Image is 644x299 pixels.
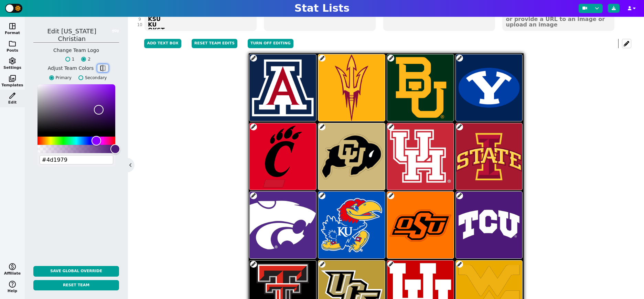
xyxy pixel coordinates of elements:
[49,75,54,80] input: Primary
[97,64,108,72] button: flip
[137,28,142,33] div: 11
[37,84,115,132] div: Color
[33,28,119,43] h5: Edit [US_STATE] christian
[81,57,86,62] input: 2
[53,47,99,53] h5: Change Team Logo
[137,17,142,22] div: 9
[37,145,115,153] div: Alpha
[99,65,106,72] span: flip
[8,280,17,288] span: help
[33,280,119,291] button: Reset Team
[8,40,17,48] span: folder
[8,263,17,271] span: monetization_on
[78,75,83,80] input: Secondary
[62,56,75,62] label: 1
[192,39,237,48] button: Reset Team Edits
[8,74,17,83] span: photo_library
[8,92,17,100] span: edit
[8,57,17,65] span: settings
[8,22,17,30] span: space_dashboard
[37,137,115,145] div: Hue
[248,39,293,48] button: Turn off editing
[75,75,107,81] label: Secondary
[294,2,350,14] h1: Stat Lists
[33,266,119,277] button: Save Global Override
[65,57,70,62] input: 1
[78,56,90,62] label: 2
[137,22,142,28] div: 10
[144,39,181,48] button: Add Text Box
[44,65,98,71] h5: Adjust Team Colors
[46,75,72,81] label: Primary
